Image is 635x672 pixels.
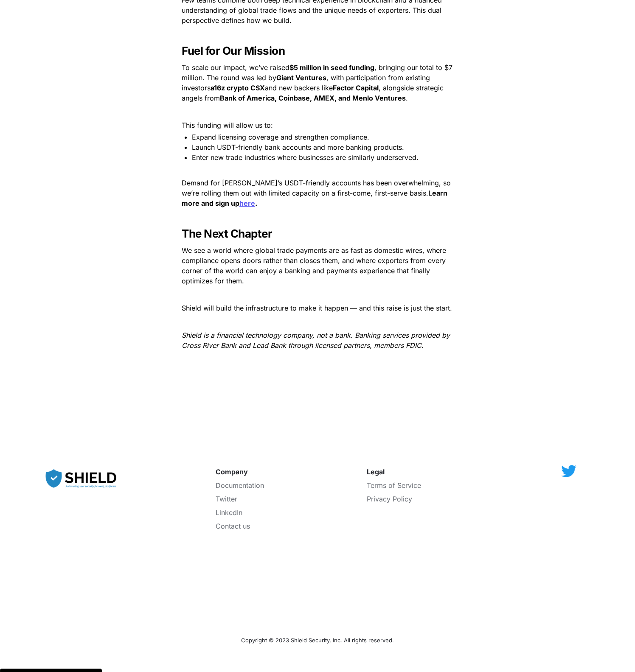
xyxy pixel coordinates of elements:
[239,199,255,207] a: here
[216,522,250,530] a: Contact us
[216,508,242,517] a: LinkedIn
[182,246,448,285] span: We see a world where global trade payments are as fast as domestic wires, where compliance opens ...
[182,331,452,350] em: Shield is a financial technology company, not a bank. Banking services provided by Cross River Ba...
[265,84,333,92] span: and new backers like
[216,495,237,503] a: Twitter
[406,94,408,102] span: .
[289,63,374,72] strong: $5 million in seed funding
[160,394,241,407] span: See More Posts
[367,495,412,503] a: Privacy Policy
[182,63,289,72] span: To scale our impact, we’ve raised
[192,143,404,151] span: Launch USDT-friendly bank accounts and more banking products.
[216,468,248,476] strong: Company
[182,227,272,240] strong: The Next Chapter
[182,304,452,312] span: Shield will build the infrastructure to make it happen — and this raise is just the start.
[216,481,264,490] a: Documentation
[192,153,419,162] span: Enter new trade industries where businesses are similarly underserved.
[220,94,406,102] strong: Bank of America, Coinbase, AMEX, and Menlo Ventures
[211,84,265,92] strong: a16z crypto CSX
[182,121,273,129] span: This funding will allow us to:
[182,44,285,57] strong: Fuel for Our Mission
[367,481,421,490] a: Terms of Service
[255,199,257,207] strong: .
[333,84,379,92] strong: Factor Capital
[276,73,326,82] strong: Giant Ventures
[367,468,385,476] strong: Legal
[241,637,394,644] span: Copyright © 2023 Shield Security, Inc. All rights reserved.
[182,179,453,197] span: Demand for [PERSON_NAME]’s USDT-friendly accounts has been overwhelming, so we’re rolling them ou...
[192,133,369,141] span: Expand licensing coverage and strengthen compliance.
